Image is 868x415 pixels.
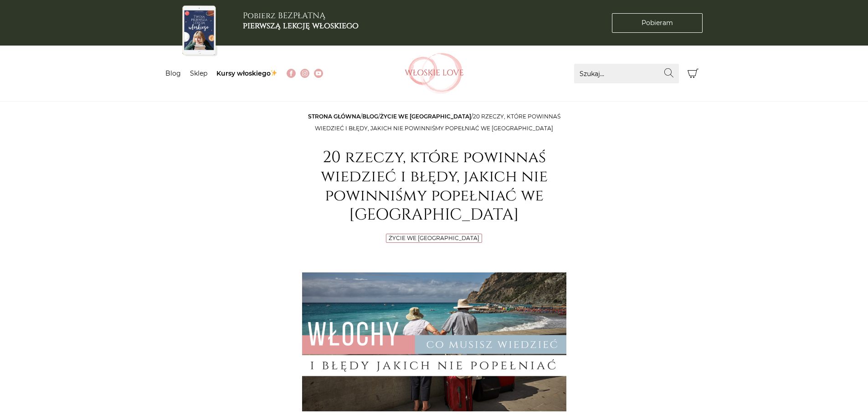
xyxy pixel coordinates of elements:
a: Blog [165,69,181,77]
a: Życie we [GEOGRAPHIC_DATA] [389,235,479,241]
span: Pobieram [642,18,673,28]
a: Życie we [GEOGRAPHIC_DATA] [380,113,471,120]
input: Szukaj... [574,64,679,83]
a: Blog [362,113,378,120]
span: / / / [308,113,560,132]
a: Strona główna [308,113,360,120]
h3: Pobierz BEZPŁATNĄ [243,11,359,31]
a: Kursy włoskiego [216,69,278,77]
a: Sklep [190,69,207,77]
img: Włoskielove [405,53,464,94]
h1: 20 rzeczy, które powinnaś wiedzieć i błędy, jakich nie powinniśmy popełniać we [GEOGRAPHIC_DATA] [302,148,566,225]
button: Koszyk [683,64,703,83]
img: ✨ [271,70,277,76]
b: pierwszą lekcję włoskiego [243,20,359,31]
a: Pobieram [612,13,703,33]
